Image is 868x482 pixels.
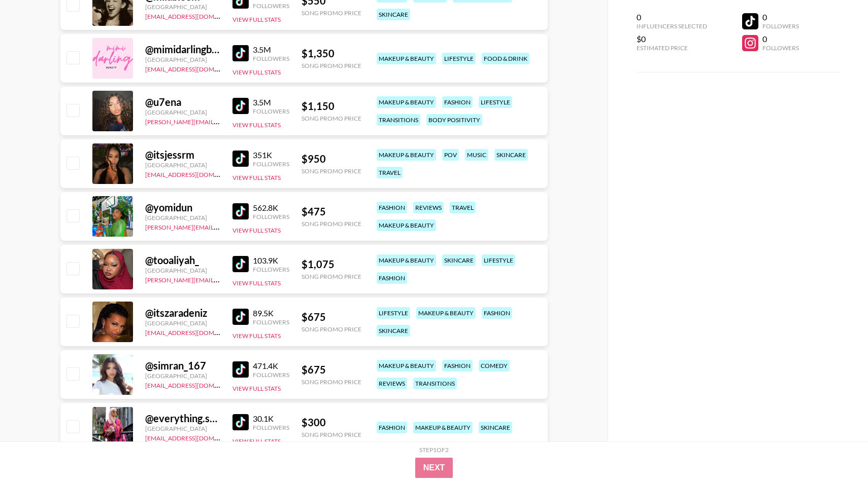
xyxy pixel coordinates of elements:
[145,425,220,432] div: [GEOGRAPHIC_DATA]
[253,255,289,266] div: 103.9K
[253,45,289,55] div: 3.5M
[302,258,361,271] div: $ 1,075
[253,2,289,10] div: Followers
[145,432,247,442] a: [EMAIL_ADDRESS][DOMAIN_NAME]
[253,203,289,213] div: 562.8K
[145,254,220,267] div: @ tooaliyah_
[442,360,473,372] div: fashion
[302,100,361,113] div: $ 1,150
[494,149,528,161] div: skincare
[377,167,403,178] div: travel
[145,63,247,73] a: [EMAIL_ADDRESS][DOMAIN_NAME]
[442,53,476,64] div: lifestyle
[302,220,361,228] div: Song Promo Price
[253,371,289,379] div: Followers
[413,378,457,389] div: transitions
[232,332,281,340] button: View Full Stats
[637,34,707,44] div: $0
[253,308,289,318] div: 89.5K
[145,43,220,56] div: @ mimidarlingbeauty
[302,153,361,165] div: $ 950
[377,114,420,126] div: transitions
[302,167,361,175] div: Song Promo Price
[232,309,249,325] img: TikTok
[145,201,220,214] div: @ yomidun
[253,266,289,273] div: Followers
[442,149,459,161] div: pov
[419,446,449,454] div: Step 1 of 2
[762,22,799,30] div: Followers
[145,149,220,161] div: @ itsjessrm
[232,174,281,181] button: View Full Stats
[302,325,361,333] div: Song Promo Price
[253,361,289,371] div: 471.4K
[426,114,482,126] div: body positivity
[145,380,247,389] a: [EMAIL_ADDRESS][DOMAIN_NAME]
[302,378,361,386] div: Song Promo Price
[145,327,247,337] a: [EMAIL_ADDRESS][DOMAIN_NAME]
[253,150,289,160] div: 351K
[253,55,289,62] div: Followers
[253,160,289,168] div: Followers
[145,96,220,108] div: @ u7ena
[253,318,289,326] div: Followers
[232,437,281,445] button: View Full Stats
[302,311,361,323] div: $ 675
[377,422,407,433] div: fashion
[253,97,289,107] div: 3.5M
[145,3,220,11] div: [GEOGRAPHIC_DATA]
[145,359,220,372] div: @ simran_167
[232,414,249,430] img: TikTok
[253,414,289,424] div: 30.1K
[232,121,281,129] button: View Full Stats
[253,424,289,431] div: Followers
[762,44,799,52] div: Followers
[377,96,436,108] div: makeup & beauty
[302,115,361,122] div: Song Promo Price
[302,363,361,376] div: $ 675
[302,416,361,429] div: $ 300
[302,47,361,60] div: $ 1,350
[637,22,707,30] div: Influencers Selected
[232,16,281,23] button: View Full Stats
[413,422,473,433] div: makeup & beauty
[465,149,488,161] div: music
[415,458,453,478] button: Next
[416,307,476,319] div: makeup & beauty
[479,360,510,372] div: comedy
[377,9,410,20] div: skincare
[479,96,512,108] div: lifestyle
[232,68,281,76] button: View Full Stats
[302,431,361,438] div: Song Promo Price
[145,267,220,274] div: [GEOGRAPHIC_DATA]
[482,307,512,319] div: fashion
[145,11,247,20] a: [EMAIL_ADDRESS][DOMAIN_NAME]
[232,279,281,287] button: View Full Stats
[302,62,361,69] div: Song Promo Price
[482,53,529,64] div: food & drink
[377,272,407,284] div: fashion
[232,45,249,61] img: TikTok
[450,202,476,213] div: travel
[145,274,295,284] a: [PERSON_NAME][EMAIL_ADDRESS][DOMAIN_NAME]
[232,151,249,167] img: TikTok
[145,169,247,178] a: [EMAIL_ADDRESS][DOMAIN_NAME]
[377,378,407,389] div: reviews
[817,431,856,470] iframe: Drift Widget Chat Controller
[482,254,515,266] div: lifestyle
[637,12,707,22] div: 0
[479,422,512,433] div: skincare
[232,203,249,219] img: TikTok
[377,254,436,266] div: makeup & beauty
[762,34,799,44] div: 0
[413,202,444,213] div: reviews
[232,227,281,234] button: View Full Stats
[145,307,220,319] div: @ itszaradeniz
[302,205,361,218] div: $ 475
[762,12,799,22] div: 0
[377,53,436,64] div: makeup & beauty
[145,319,220,327] div: [GEOGRAPHIC_DATA]
[377,219,436,231] div: makeup & beauty
[145,108,220,116] div: [GEOGRAPHIC_DATA]
[145,116,295,126] a: [PERSON_NAME][EMAIL_ADDRESS][DOMAIN_NAME]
